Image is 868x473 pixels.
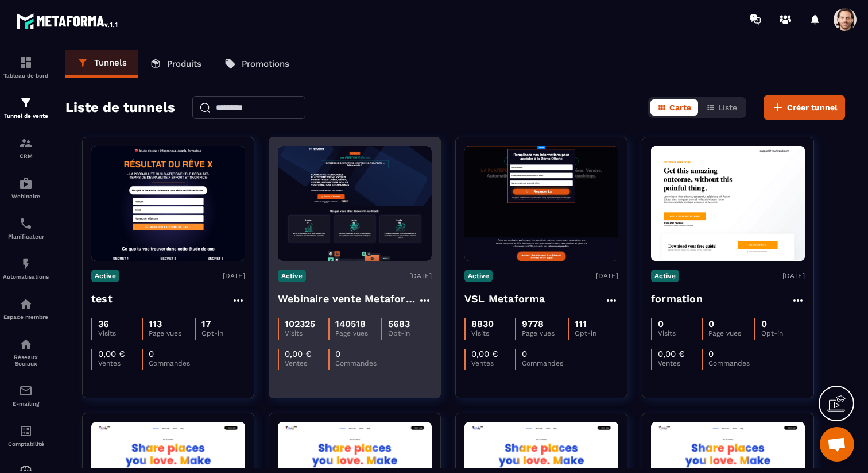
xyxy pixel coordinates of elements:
p: 0,00 € [285,349,312,359]
p: Page vues [708,329,754,337]
img: image [464,146,618,261]
a: automationsautomationsEspace membre [3,289,49,329]
p: Active [464,270,493,282]
p: Active [278,270,306,282]
p: 111 [575,318,587,329]
span: Créer tunnel [787,102,838,113]
p: 0 [658,318,664,329]
a: Ouvrir le chat [820,427,854,462]
p: [DATE] [782,272,805,280]
a: emailemailE-mailing [3,375,49,416]
img: image [278,146,432,261]
p: 0,00 € [471,349,498,359]
h2: Liste de tunnels [65,96,175,119]
p: Ventes [658,359,702,367]
p: Tunnels [94,57,127,68]
p: Commandes [149,359,192,367]
img: formation [19,96,33,110]
a: schedulerschedulerPlanificateur [3,208,49,248]
h4: formation [651,291,703,307]
p: Opt-in [201,329,245,337]
p: [DATE] [223,272,245,280]
img: automations [19,257,33,271]
p: 0 [522,349,527,359]
img: image [651,146,805,261]
p: Promotions [242,59,289,69]
p: E-mailing [3,401,49,407]
span: Carte [669,103,691,112]
p: Automatisations [3,274,49,280]
h4: test [91,291,113,307]
img: logo [16,10,119,31]
p: Produits [167,59,201,69]
img: formation [19,136,33,150]
p: Réseaux Sociaux [3,354,49,367]
button: Liste [699,99,744,116]
p: Active [91,270,119,282]
span: Liste [718,103,737,112]
p: Commandes [708,359,752,367]
p: 102325 [285,318,315,329]
p: Active [651,270,679,282]
p: 17 [201,318,211,329]
a: automationsautomationsWebinaire [3,168,49,208]
p: 5683 [388,318,410,329]
img: social-network [19,337,33,351]
p: Comptabilité [3,441,49,447]
h4: Webinaire vente Metaforma [278,291,418,307]
p: [DATE] [596,272,618,280]
p: 0,00 € [98,349,125,359]
p: Visits [658,329,702,337]
p: Page vues [149,329,194,337]
a: automationsautomationsAutomatisations [3,248,49,289]
p: Ventes [471,359,515,367]
p: 0 [708,318,714,329]
p: Ventes [98,359,142,367]
p: Ventes [285,359,328,367]
p: 8830 [471,318,494,329]
a: formationformationCRM [3,128,49,168]
p: Webinaire [3,193,49,199]
p: CRM [3,153,49,159]
p: Opt-in [575,329,618,337]
p: Visits [471,329,515,337]
img: formation [19,56,33,70]
a: Promotions [213,50,301,78]
h4: VSL Metaforma [464,291,545,307]
a: Tunnels [65,50,138,78]
a: accountantaccountantComptabilité [3,416,49,456]
button: Créer tunnel [764,95,845,120]
p: 0 [335,349,340,359]
p: Commandes [335,359,379,367]
p: 9778 [522,318,544,329]
p: Visits [285,329,328,337]
p: 113 [149,318,162,329]
a: formationformationTunnel de vente [3,87,49,128]
p: Page vues [522,329,567,337]
p: Page vues [335,329,381,337]
p: Opt-in [761,329,805,337]
p: Tunnel de vente [3,113,49,119]
p: Espace membre [3,314,49,320]
p: 36 [98,318,109,329]
p: Opt-in [388,329,432,337]
p: 140518 [335,318,366,329]
img: image [91,146,245,261]
p: Visits [98,329,142,337]
p: 0,00 € [658,349,685,359]
p: [DATE] [409,272,432,280]
img: accountant [19,424,33,438]
p: Commandes [522,359,565,367]
a: Produits [138,50,213,78]
button: Carte [650,99,698,116]
p: Planificateur [3,233,49,240]
p: Tableau de bord [3,72,49,79]
a: social-networksocial-networkRéseaux Sociaux [3,329,49,375]
p: 0 [761,318,767,329]
img: automations [19,176,33,190]
p: 0 [708,349,714,359]
img: email [19,384,33,398]
img: scheduler [19,217,33,230]
img: automations [19,297,33,311]
p: 0 [149,349,154,359]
